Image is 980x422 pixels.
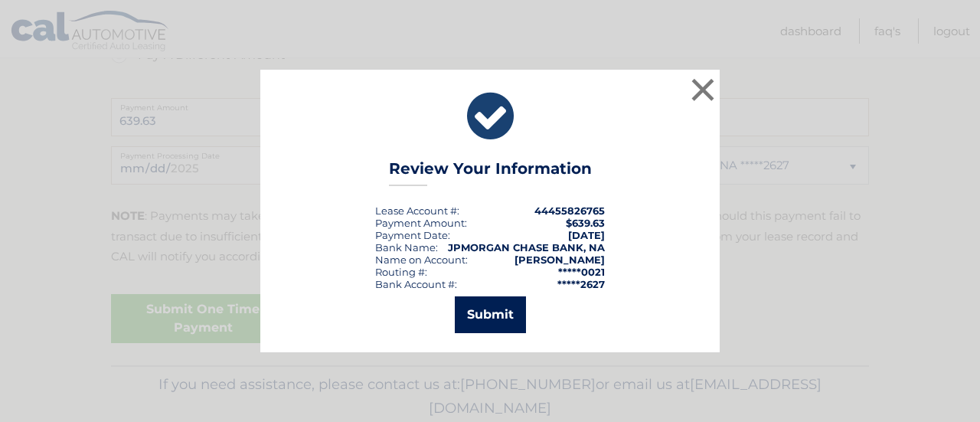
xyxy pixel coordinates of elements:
div: Payment Amount: [375,217,467,229]
div: Bank Account #: [375,278,457,290]
span: Payment Date [375,229,448,241]
span: [DATE] [568,229,605,241]
strong: JPMORGAN CHASE BANK, NA [448,241,605,254]
div: Lease Account #: [375,204,459,217]
button: × [688,74,718,105]
button: Submit [455,296,526,333]
div: Name on Account: [375,254,468,266]
strong: [PERSON_NAME] [514,254,605,266]
span: $639.63 [566,217,605,229]
strong: 44455826765 [534,204,605,217]
div: Routing #: [375,266,427,278]
div: : [375,229,450,241]
h3: Review Your Information [389,159,592,186]
div: Bank Name: [375,241,438,254]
